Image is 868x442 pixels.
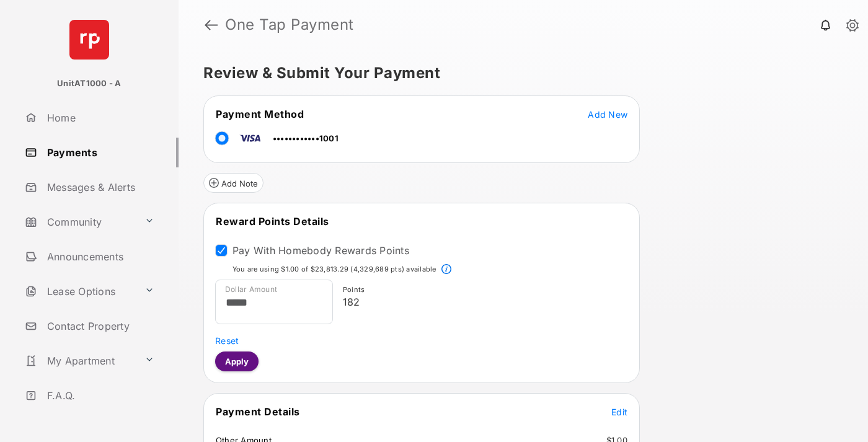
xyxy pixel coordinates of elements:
[215,351,259,371] button: Apply
[20,346,139,376] a: My Apartment
[20,172,179,202] a: Messages & Alerts
[215,334,239,347] button: Reset
[203,66,833,81] h5: Review & Submit Your Payment
[611,407,627,417] span: Edit
[225,17,354,32] strong: One Tap Payment
[273,133,339,143] span: ••••••••••••1001
[216,405,300,418] span: Payment Details
[20,138,179,167] a: Payments
[611,405,627,418] button: Edit
[216,215,329,228] span: Reward Points Details
[588,108,627,120] button: Add New
[232,244,409,257] label: Pay With Homebody Rewards Points
[343,285,623,295] p: Points
[69,20,109,60] img: svg+xml;base64,PHN2ZyB4bWxucz0iaHR0cDovL3d3dy53My5vcmcvMjAwMC9zdmciIHdpZHRoPSI2NCIgaGVpZ2h0PSI2NC...
[203,173,263,193] button: Add Note
[343,294,623,309] p: 182
[20,207,139,237] a: Community
[57,77,121,90] p: UnitAT1000 - A
[232,264,436,275] p: You are using $1.00 of $23,813.29 (4,329,689 pts) available
[20,242,179,272] a: Announcements
[20,276,139,306] a: Lease Options
[215,335,239,346] span: Reset
[20,311,179,341] a: Contact Property
[216,108,304,120] span: Payment Method
[20,103,179,133] a: Home
[20,381,179,410] a: F.A.Q.
[588,109,627,120] span: Add New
